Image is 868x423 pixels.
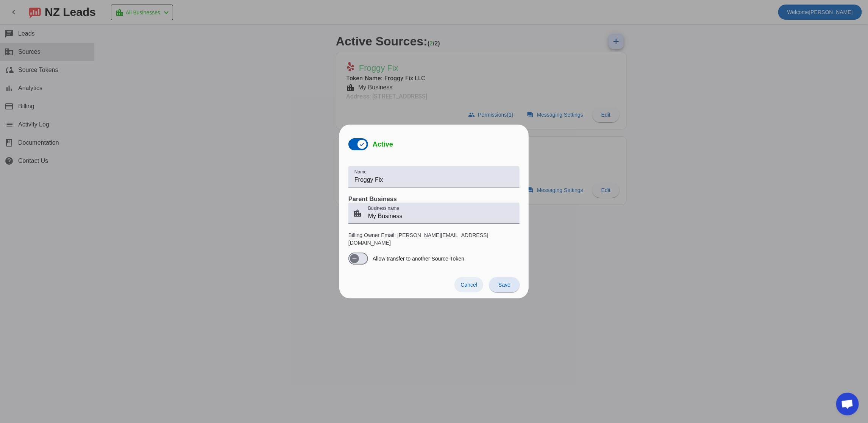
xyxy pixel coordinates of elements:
span: Save [498,282,510,288]
mat-label: Business name [368,206,399,211]
span: Cancel [461,282,477,288]
mat-label: Name [354,170,367,175]
label: Allow transfer to another Source-Token [371,255,464,262]
div: Open chat [836,393,859,415]
p: Billing Owner Email: [PERSON_NAME][EMAIL_ADDRESS][DOMAIN_NAME] [348,231,520,247]
button: Cancel [454,277,483,292]
h3: Parent Business [348,195,520,203]
span: Active [373,140,393,148]
button: Save [489,277,520,292]
mat-icon: location_city [348,209,367,218]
